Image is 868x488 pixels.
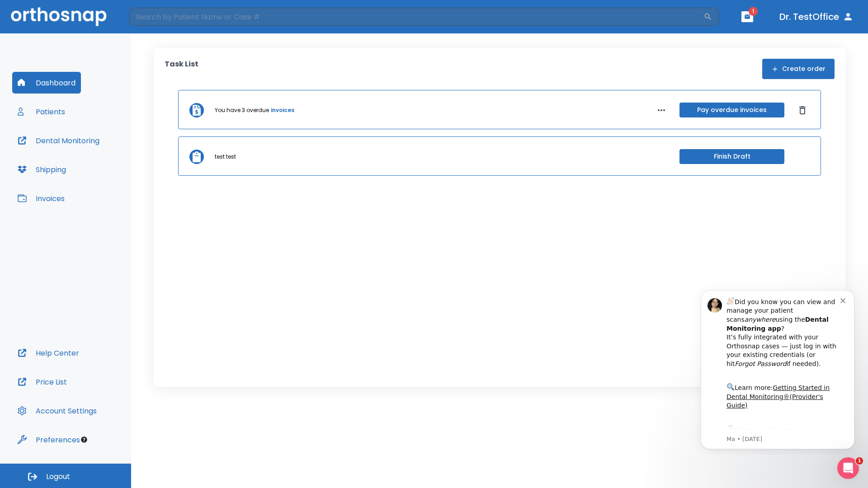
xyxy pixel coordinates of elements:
[12,130,105,151] button: Dental Monitoring
[12,429,85,450] button: Preferences
[837,457,859,479] iframe: Intercom live chat
[271,106,294,114] a: invoices
[12,342,85,364] button: Help Center
[749,7,758,16] span: 1
[12,159,71,180] button: Shipping
[80,436,88,444] div: Tooltip anchor
[679,149,784,164] button: Finish Draft
[129,8,703,26] input: Search by Patient Name or Case #
[46,472,70,482] span: Logout
[215,153,236,161] p: test test
[795,103,810,117] button: Dismiss
[12,72,81,94] button: Dashboard
[856,457,863,465] span: 1
[39,144,120,160] a: App Store
[776,9,857,25] button: Dr. TestOffice
[687,282,868,455] iframe: Intercom notifications message
[153,14,160,21] button: Dismiss notification
[12,188,70,209] button: Invoices
[11,7,107,26] img: Orthosnap
[215,106,269,114] p: You have 3 overdue
[12,371,72,393] button: Price List
[762,59,835,79] button: Create order
[12,101,71,122] button: Patients
[39,142,153,188] div: Download the app: | ​ Let us know if you need help getting started!
[679,103,784,117] button: Pay overdue invoices
[165,59,198,79] p: Task List
[39,153,153,161] p: Message from Ma, sent 6w ago
[12,400,102,422] button: Account Settings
